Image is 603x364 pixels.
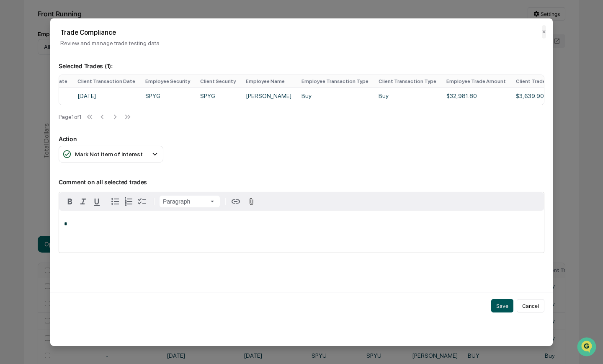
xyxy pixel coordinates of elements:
[576,336,599,359] iframe: Open customer support
[441,87,511,104] td: $32,981.80
[5,102,57,117] a: 🖐️Preclearance
[8,18,152,31] p: How can we help?
[28,72,106,79] div: We're available if you need us!
[140,87,195,104] td: SPYG
[59,135,544,142] p: Action
[491,299,513,312] button: Save
[77,195,90,208] button: Italic
[17,121,53,130] span: Data Lookup
[59,168,544,186] p: Comment on all selected trades
[241,75,296,87] th: Employee Name
[511,75,571,87] th: Client Trade Amount
[441,75,511,87] th: Employee Trade Amount
[195,87,241,104] td: SPYG
[60,39,543,46] p: Review and manage trade testing data
[63,195,77,208] button: Bold
[61,106,67,113] div: 🗄️
[59,52,544,69] p: Selected Trades ( 1 ):
[517,299,544,312] button: Cancel
[244,196,259,207] button: Attach files
[90,195,103,208] button: Underline
[72,75,140,87] th: Client Transaction Date
[140,75,195,87] th: Employee Security
[17,106,54,114] span: Preclearance
[69,106,104,114] span: Attestations
[59,114,82,120] div: Page 1 of 1
[28,64,137,72] div: Start new chat
[296,87,374,104] td: Buy
[511,87,571,104] td: $3,639.90
[374,87,441,104] td: Buy
[72,87,140,104] td: [DATE]
[8,122,15,129] div: 🔎
[59,142,101,148] a: Powered byPylon
[57,102,107,117] a: 🗄️Attestations
[296,75,374,87] th: Employee Transaction Type
[60,28,543,36] h2: Trade Compliance
[374,75,441,87] th: Client Transaction Type
[542,25,546,38] button: ✕
[8,64,23,79] img: 1746055101610-c473b297-6a78-478c-a979-82029cc54cd1
[5,118,56,133] a: 🔎Data Lookup
[8,106,15,113] div: 🖐️
[62,150,143,159] div: Mark Not Item of Interest
[195,75,241,87] th: Client Security
[142,67,152,77] button: Start new chat
[241,87,296,104] td: [PERSON_NAME]
[160,196,220,207] button: Block type
[83,142,101,148] span: Pylon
